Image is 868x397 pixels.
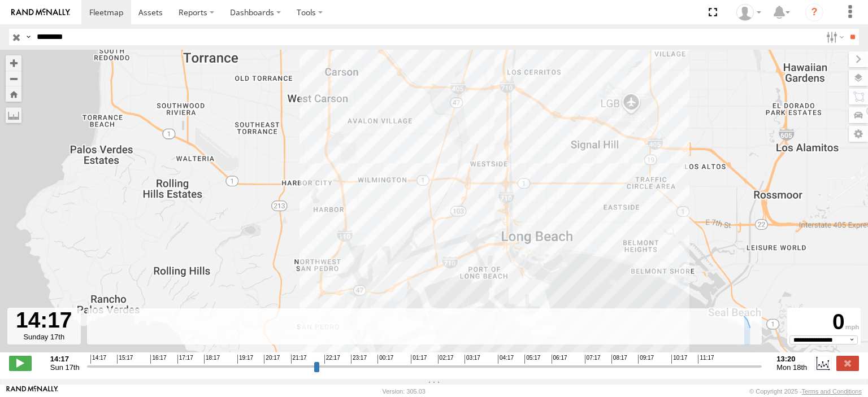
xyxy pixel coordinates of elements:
strong: 14:17 [50,355,80,363]
span: 14:17 [90,355,106,364]
label: Close [836,356,859,370]
span: 07:17 [585,355,601,364]
div: Version: 305.03 [383,388,426,395]
label: Map Settings [849,126,868,142]
span: 19:17 [237,355,253,364]
span: Mon 18th Aug 2025 [776,363,807,372]
label: Search Filter Options [822,29,846,45]
span: 06:17 [552,355,567,364]
span: 05:17 [524,355,540,364]
span: 09:17 [638,355,654,364]
span: 01:17 [411,355,427,364]
span: 21:17 [291,355,307,364]
span: 11:17 [698,355,714,364]
span: 18:17 [204,355,220,364]
i: ? [805,3,823,21]
label: Measure [6,107,21,123]
span: 08:17 [611,355,627,364]
span: Sun 17th Aug 2025 [50,363,80,372]
div: © Copyright 2025 - [749,388,862,395]
label: Play/Stop [9,356,32,370]
img: rand-logo.svg [11,8,70,16]
span: 15:17 [117,355,133,364]
span: 10:17 [671,355,687,364]
span: 00:17 [377,355,393,364]
button: Zoom out [6,71,21,86]
span: 17:17 [177,355,193,364]
span: 03:17 [465,355,480,364]
a: Visit our Website [6,386,58,397]
button: Zoom Home [6,86,21,102]
div: Zulema McIntosch [732,4,765,21]
span: 16:17 [150,355,166,364]
span: 22:17 [324,355,340,364]
a: Terms and Conditions [802,388,862,395]
strong: 13:20 [776,355,807,363]
label: Search Query [24,29,33,45]
span: 20:17 [264,355,280,364]
span: 02:17 [438,355,454,364]
button: Zoom in [6,55,21,71]
span: 04:17 [498,355,514,364]
span: 23:17 [351,355,367,364]
div: 0 [789,309,859,335]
